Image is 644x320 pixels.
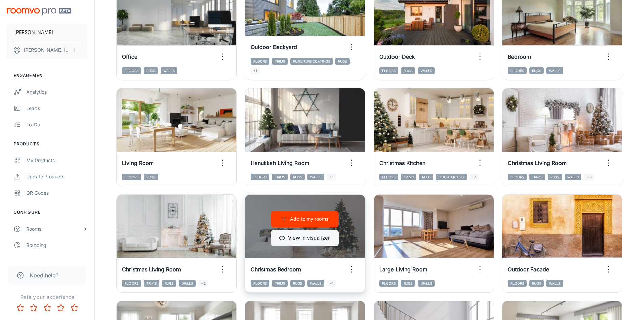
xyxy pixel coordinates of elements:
[290,58,333,65] span: Furniture Coatings
[122,67,141,74] span: Floors
[401,67,415,74] span: Rugs
[508,52,531,61] h6: Bedroom
[469,174,479,180] span: +4
[144,67,158,74] span: Rugs
[198,280,208,287] span: +2
[26,157,88,164] div: My Products
[26,88,88,96] div: Analytics
[327,174,336,180] span: +1
[307,280,324,287] span: Walls
[26,189,88,197] div: QR Codes
[379,159,425,167] h6: Christmas Kitchen
[251,280,269,287] span: Floors
[272,58,288,65] span: Trims
[122,52,137,61] h6: Office
[379,52,415,61] h6: Outdoor Deck
[436,174,467,180] span: Countertops
[290,280,305,287] span: Rugs
[251,58,269,65] span: Floors
[548,174,562,180] span: Rugs
[272,280,288,287] span: Trims
[5,293,89,301] p: Rate your experience
[508,280,527,287] span: Floors
[529,174,545,180] span: Trims
[122,159,154,167] h6: Living Room
[122,280,141,287] span: Floors
[26,173,88,180] div: Update Products
[546,280,563,287] span: Walls
[7,23,88,41] button: [PERSON_NAME]
[251,159,309,167] h6: Hanukkah Living Room
[584,174,594,180] span: +2
[401,174,416,180] span: Trims
[379,280,398,287] span: Floors
[418,67,435,74] span: Walls
[271,211,339,227] button: Add to my rooms
[251,43,297,51] h6: Outdoor Backyard
[179,280,196,287] span: Walls
[307,174,324,180] span: Walls
[14,28,53,36] p: [PERSON_NAME]
[529,280,544,287] span: Rugs
[26,105,88,112] div: Leads
[26,225,82,233] div: Rooms
[41,301,54,315] button: Rate 3 star
[508,67,527,74] span: Floors
[144,280,159,287] span: Trims
[379,67,398,74] span: Floors
[144,174,158,180] span: Rugs
[401,280,415,287] span: Rugs
[14,301,27,315] button: Rate 1 star
[546,67,563,74] span: Walls
[122,265,181,273] h6: Christmas Living Room
[379,174,398,180] span: Floors
[68,301,81,315] button: Rate 5 star
[508,159,567,167] h6: Christmas Living Room
[122,174,141,180] span: Floors
[290,215,328,223] p: Add to my rooms
[30,271,58,279] span: Need help?
[7,8,71,15] img: Roomvo PRO Beta
[327,280,336,287] span: +1
[508,265,549,273] h6: Outdoor Facade
[418,280,435,287] span: Walls
[161,67,177,74] span: Walls
[419,174,433,180] span: Rugs
[508,174,527,180] span: Floors
[379,265,427,273] h6: Large Living Room
[26,258,88,265] div: Texts
[251,67,260,74] span: +1
[251,265,301,273] h6: Christmas Bedroom
[272,174,288,180] span: Trims
[290,174,305,180] span: Rugs
[162,280,176,287] span: Rugs
[251,174,269,180] span: Floors
[7,41,88,59] button: [PERSON_NAME] [PERSON_NAME]
[27,301,41,315] button: Rate 2 star
[565,174,581,180] span: Walls
[529,67,544,74] span: Rugs
[271,230,339,246] button: View in visualizer
[54,301,68,315] button: Rate 4 star
[26,121,88,128] div: To-do
[26,241,88,249] div: Branding
[24,46,71,54] p: [PERSON_NAME] [PERSON_NAME]
[335,58,350,65] span: Rugs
